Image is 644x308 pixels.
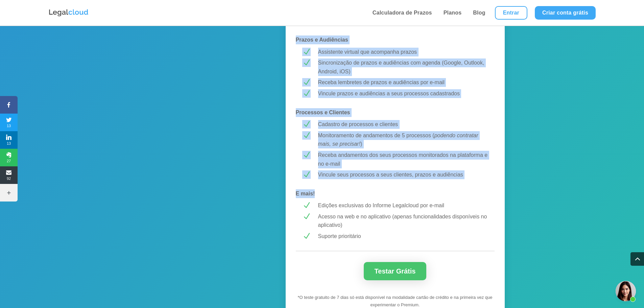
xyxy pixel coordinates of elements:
p: Vincule prazos e audiências a seus processos cadastrados [318,89,488,98]
p: Receba andamentos dos seus processos monitorados na plataforma e no e-mail [318,151,488,168]
p: Assistente virtual que acompanha prazos [318,48,488,56]
p: Monitoramento de andamentos de 5 processos ( ) [318,131,488,148]
span: N [302,131,311,140]
span: N [302,78,311,87]
span: N [302,151,311,159]
p: Edições exclusivas do Informe Legalcloud por e-mail [318,201,488,210]
span: N [302,232,311,240]
span: N [302,212,311,221]
a: Criar conta grátis [535,6,596,20]
strong: Processos e Clientes [296,110,350,115]
strong: E mais! [296,191,315,196]
span: N [302,120,311,128]
p: Vincule seus processos a seus clientes, prazos e audiências [318,170,488,179]
span: N [302,48,311,56]
strong: Prazos e Audiências [296,37,348,43]
em: podendo contratar mais, se precisar! [318,133,478,147]
a: Bate-papo aberto [616,281,636,301]
p: Cadastro de processos e clientes [318,120,488,129]
p: Suporte prioritário [318,232,488,241]
span: N [302,201,311,210]
a: Entrar [495,6,527,20]
p: Sincronização de prazos e audiências com agenda (Google, Outlook, Android, iOS) [318,58,488,76]
a: Testar Grátis [364,262,427,280]
p: Acesso na web e no aplicativo (apenas funcionalidades disponíveis no aplicativo) [318,212,488,230]
span: N [302,170,311,179]
span: N [302,58,311,67]
img: Logo da Legalcloud [48,8,89,17]
p: Receba lembretes de prazos e audiências por e-mail [318,78,488,87]
span: N [302,89,311,98]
